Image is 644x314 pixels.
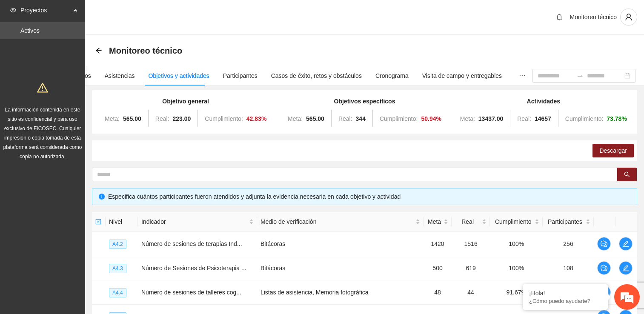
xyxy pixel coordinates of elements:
[20,2,71,19] span: Proyectos
[490,212,543,232] th: Cumplimiento
[493,217,533,226] span: Cumplimiento
[106,212,138,232] th: Nivel
[599,146,627,155] span: Descargar
[141,265,246,271] span: Número de Sesiones de Psicoterapia ...
[577,72,584,79] span: swap-right
[543,232,593,256] td: 256
[10,7,16,13] span: eye
[624,171,630,178] span: search
[99,194,105,200] span: info-circle
[141,240,242,247] span: Número de sesiones de terapias Ind...
[620,9,637,26] button: user
[577,72,584,79] span: to
[257,256,424,280] td: Bitácoras
[621,13,637,21] span: user
[552,10,566,24] button: bell
[306,115,324,122] strong: 565.00
[338,115,352,122] span: Real:
[460,115,475,122] span: Meta:
[257,212,424,232] th: Medio de verificación
[478,115,503,122] strong: 13437.00
[123,115,141,122] strong: 565.00
[260,217,414,226] span: Medio de verificación
[543,212,593,232] th: Participantes
[271,71,362,80] div: Casos de éxito, retos y obstáculos
[257,232,424,256] td: Bitácoras
[597,237,611,251] button: comment
[490,256,543,280] td: 100%
[513,66,532,86] button: ellipsis
[257,280,424,305] td: Listas de asistencia, Memoria fotográfica
[520,73,526,79] span: ellipsis
[529,298,601,304] p: ¿Cómo puedo ayudarte?
[607,115,627,122] strong: 73.78 %
[109,264,126,273] span: A4.3
[527,98,561,105] strong: Actividades
[138,212,257,232] th: Indicador
[223,71,258,80] div: Participantes
[109,288,126,297] span: A4.4
[424,232,452,256] td: 1420
[155,115,169,122] span: Real:
[105,71,135,80] div: Asistencias
[535,115,551,122] strong: 14657
[490,280,543,305] td: 91.67%
[141,217,247,226] span: Indicador
[452,280,490,305] td: 44
[553,14,566,20] span: bell
[565,115,603,122] span: Cumplimiento:
[619,240,632,247] span: edit
[108,192,630,201] div: Especifica cuántos participantes fueron atendidos y adjunta la evidencia necesaria en cada objeti...
[109,44,182,57] span: Monitoreo técnico
[288,115,303,122] span: Meta:
[546,217,584,226] span: Participantes
[375,71,409,80] div: Cronograma
[109,240,126,249] span: A4.2
[543,280,593,305] td: 78
[95,219,101,225] span: check-square
[617,168,637,181] button: search
[37,82,48,93] span: warning
[95,47,102,54] span: arrow-left
[205,115,243,122] span: Cumplimiento:
[619,261,633,275] button: edit
[490,232,543,256] td: 100%
[452,212,490,232] th: Real
[424,212,452,232] th: Meta
[421,115,441,122] strong: 50.94 %
[424,256,452,280] td: 500
[380,115,418,122] span: Cumplimiento:
[619,237,633,251] button: edit
[452,232,490,256] td: 1516
[517,115,531,122] span: Real:
[95,47,102,54] div: Back
[570,14,617,20] span: Monitoreo técnico
[597,261,611,275] button: comment
[173,115,191,122] strong: 223.00
[619,265,632,271] span: edit
[452,256,490,280] td: 619
[455,217,480,226] span: Real
[141,289,241,296] span: Número de sesiones de talleres cog...
[356,115,366,122] strong: 344
[162,98,209,105] strong: Objetivo general
[427,217,442,226] span: Meta
[3,107,82,160] span: La información contenida en este sitio es confidencial y para uso exclusivo de FICOSEC. Cualquier...
[334,98,395,105] strong: Objetivos específicos
[543,256,593,280] td: 108
[529,290,601,297] div: ¡Hola!
[424,280,452,305] td: 48
[149,71,209,80] div: Objetivos y actividades
[422,71,502,80] div: Visita de campo y entregables
[20,27,40,34] a: Activos
[105,115,120,122] span: Meta:
[592,144,634,157] button: Descargar
[246,115,267,122] strong: 42.83 %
